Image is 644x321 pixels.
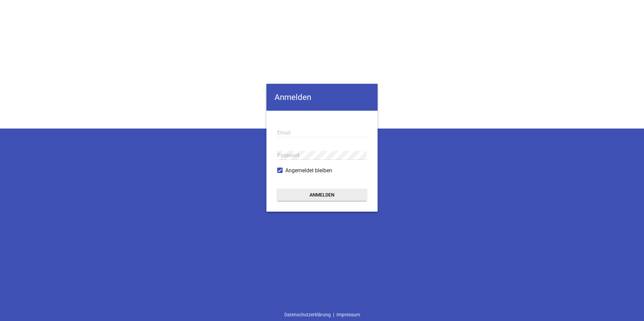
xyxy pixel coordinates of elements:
a: Impressum [334,308,362,321]
button: Anmelden [277,189,367,201]
h4: Anmelden [266,84,378,111]
div: | [282,308,362,321]
span: Angemeldet bleiben [285,167,332,175]
a: Datenschutzerklärung [282,308,333,321]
